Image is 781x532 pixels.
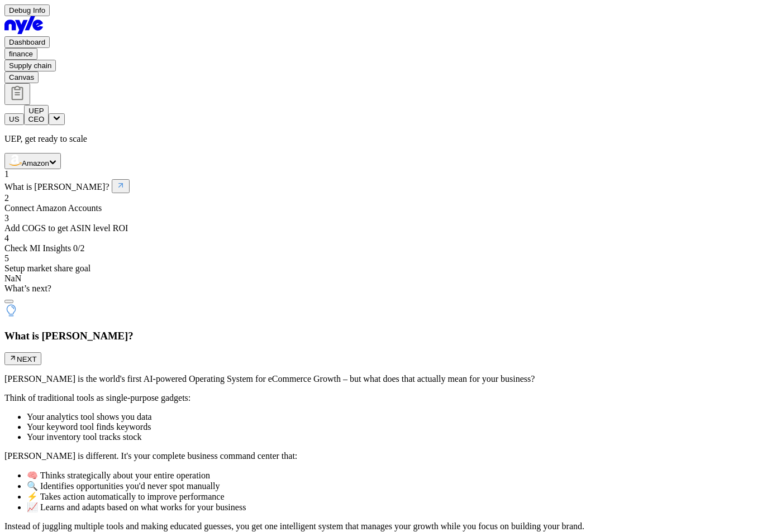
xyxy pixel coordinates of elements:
button: Supply chain [4,60,56,71]
button: Canvas [4,71,39,83]
p: Instead of juggling multiple tools and making educated guesses, you get one intelligent system th... [4,521,777,531]
p: [PERSON_NAME] is the world's first AI-powered Operating System for eCommerce Growth – but what do... [4,374,777,384]
span: Add COGS to get ASIN level ROI [4,223,128,233]
li: 🔍 Identifies opportunities you'd never spot manually [27,481,777,491]
p: UEP, get ready to scale [4,134,777,144]
span: Setup market share goal [4,263,91,273]
li: Your analytics tool shows you data [27,412,777,422]
button: US [4,113,24,125]
div: 1 [4,169,777,179]
button: NEXT [4,352,41,365]
div: AmazonAmazon [4,153,777,169]
span: Amazon [22,159,49,167]
p: Think of traditional tools as single-purpose gadgets: [4,393,777,403]
div: UEP [28,107,45,115]
div: 2 [4,193,777,203]
li: 🧠 Thinks strategically about your entire operation [27,470,777,481]
li: Your inventory tool tracks stock [27,432,777,442]
span: Debug Info [9,6,45,15]
button: UEPCEO [24,105,49,125]
button: Dashboard [4,36,50,48]
p: [PERSON_NAME] is different. It's your complete business command center that: [4,451,777,461]
img: Amazon [9,155,22,166]
div: CEO [28,115,45,123]
button: Amazon [4,153,61,169]
button: finance [4,48,37,60]
span: What is [PERSON_NAME]? [4,182,112,191]
li: 📈 Learns and adapts based on what works for your business [27,502,777,512]
div: 5 [4,253,777,263]
span: Connect Amazon Accounts [4,203,102,213]
span: Check MI Insights 0/2 [4,243,85,253]
li: ⚡ Takes action automatically to improve performance [27,491,777,502]
div: NaN [4,274,777,284]
li: Your keyword tool finds keywords [27,422,777,432]
button: Debug Info [4,4,50,16]
div: 3 [4,213,777,223]
h3: What is [PERSON_NAME]? [4,330,777,342]
span: What’s next? [4,284,51,293]
img: LightBulb [4,304,18,317]
div: 4 [4,233,777,243]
